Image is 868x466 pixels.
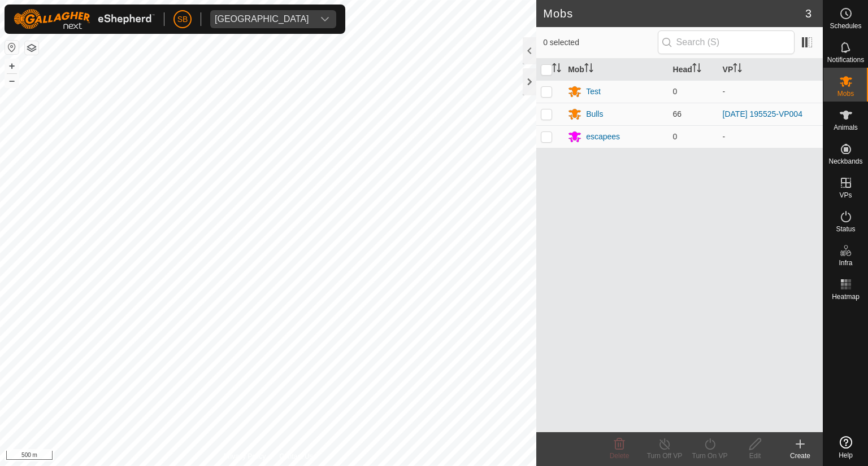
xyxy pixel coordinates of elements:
[837,90,854,97] span: Mobs
[723,109,802,118] a: [DATE] 195525-VP004
[839,260,852,266] span: Infra
[5,74,19,87] button: –
[805,5,811,22] span: 3
[836,226,855,232] span: Status
[733,65,742,74] p-sorticon: Activate to sort
[552,65,561,74] p-sorticon: Activate to sort
[778,451,823,461] div: Create
[543,7,805,20] h2: Mobs
[25,41,38,55] button: Map Layers
[692,65,701,74] p-sorticon: Activate to sort
[832,293,860,300] span: Heatmap
[210,10,314,28] span: Tangihanga station
[224,451,266,461] a: Privacy Policy
[658,30,795,54] input: Search (S)
[673,109,682,118] span: 66
[279,451,313,461] a: Contact Us
[718,80,823,103] td: -
[563,59,668,81] th: Mob
[215,15,309,24] div: [GEOGRAPHIC_DATA]
[830,23,861,29] span: Schedules
[5,59,19,73] button: +
[642,451,687,461] div: Turn Off VP
[543,37,657,49] span: 0 selected
[673,132,678,141] span: 0
[673,87,678,96] span: 0
[586,108,603,120] div: Bulls
[14,9,155,29] img: Gallagher Logo
[177,14,188,25] span: SB
[732,451,778,461] div: Edit
[584,65,593,74] p-sorticon: Activate to sort
[718,125,823,148] td: -
[828,158,862,165] span: Neckbands
[586,131,620,143] div: escapees
[839,192,852,199] span: VPs
[823,432,868,463] a: Help
[687,451,732,461] div: Turn On VP
[669,59,718,81] th: Head
[314,10,336,28] div: dropdown trigger
[839,452,853,459] span: Help
[5,41,19,54] button: Reset Map
[718,59,823,81] th: VP
[827,56,864,63] span: Notifications
[610,452,630,460] span: Delete
[586,86,601,98] div: Test
[834,124,858,131] span: Animals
